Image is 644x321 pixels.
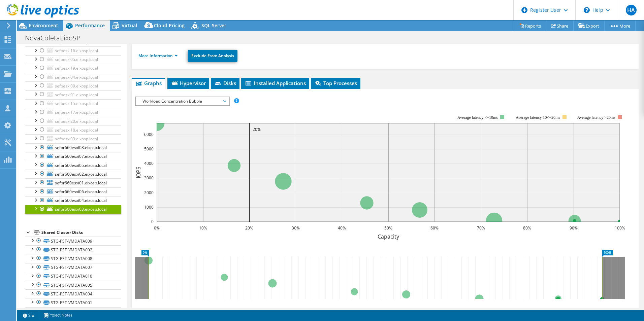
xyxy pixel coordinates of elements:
a: sefpesxi01.eixosp.local [25,90,121,99]
text: 80% [523,225,531,231]
a: sefpr660esxi02.eixosp.local [25,170,121,178]
span: sefpr660esxi01.eixosp.local [55,180,107,186]
a: sefpesxi05.eixosp.local [25,55,121,64]
a: Exclude From Analysis [188,50,237,62]
text: 4000 [144,160,154,166]
span: sefpr660esxi03.eixosp.local [55,206,107,212]
span: Environment [29,22,58,29]
text: IOPS [135,167,142,178]
text: 60% [430,225,439,231]
span: Performance [75,22,105,29]
span: Graphs [135,80,162,86]
span: Hypervisor [171,80,206,86]
span: sefpesxi15.eixosp.local [55,101,98,106]
a: sefpesxi17.eixosp.local [25,108,121,117]
a: STG-PST-VMDATA006 [25,307,121,316]
a: 2 [18,311,39,320]
span: Top Processes [314,80,357,86]
text: 40% [338,225,346,231]
span: sefpesxi18.eixosp.local [55,127,98,133]
a: STG-PST-VMDATA005 [25,281,121,289]
text: Capacity [377,233,399,240]
a: sefpr660esxi05.eixosp.local [25,161,121,170]
text: 3000 [144,175,154,181]
a: STG-PST-VMDATA004 [25,289,121,298]
span: SQL Server [201,22,226,29]
a: sefpesxi03.eixosp.local [25,134,121,143]
span: Cloud Pricing [154,22,185,29]
a: STG-PST-VMDATA009 [25,237,121,245]
text: 50% [384,225,392,231]
span: sefpesxi16.eixosp.local [55,48,98,53]
span: sefpesxi17.eixosp.local [55,109,98,115]
a: Export [573,21,605,31]
a: STG-PST-VMDATA008 [25,254,121,263]
a: STG-PST-VMDATA002 [25,245,121,254]
text: Average latency >20ms [577,115,615,120]
span: Installed Applications [245,80,306,86]
a: sefpesxi15.eixosp.local [25,99,121,108]
a: STG-PST-VMDATA001 [25,298,121,307]
div: Shared Cluster Disks [41,228,121,237]
a: Reports [514,21,546,31]
text: 0% [154,225,159,231]
span: sefpesxi02.eixosp.local [55,39,98,45]
text: 30% [292,225,300,231]
span: HA [626,5,637,15]
span: Workload Concentration Bubble [139,97,226,105]
span: sefpr660esxi05.eixosp.local [55,163,107,168]
span: sefpr660esxi08.eixosp.local [55,145,107,150]
a: sefpr660esxi03.eixosp.local [25,205,121,214]
text: 6000 [144,132,154,137]
span: sefpesxi04.eixosp.local [55,74,98,80]
span: sefpr660esxi04.eixosp.local [55,198,107,203]
svg: \n [584,7,590,13]
a: Share [546,21,574,31]
a: sefpesxi04.eixosp.local [25,73,121,81]
span: sefpesxi09.eixosp.local [55,83,98,89]
a: sefpesxi20.eixosp.local [25,117,121,126]
a: Project Notes [39,311,77,320]
a: More Information [138,53,178,59]
span: sefpr660esxi06.eixosp.local [55,189,107,194]
span: Virtual [122,22,137,29]
h1: NovaColetaEixoSP [22,34,91,42]
a: STG-PST-VMDATA010 [25,272,121,281]
a: sefpesxi18.eixosp.local [25,126,121,134]
span: sefpesxi05.eixosp.local [55,57,98,62]
a: sefpr660esxi01.eixosp.local [25,178,121,187]
text: 1000 [144,204,154,210]
text: 5000 [144,146,154,152]
a: sefpesxi09.eixosp.local [25,81,121,90]
a: sefpesxi16.eixosp.local [25,46,121,55]
text: 70% [477,225,485,231]
text: 90% [570,225,578,231]
a: sefpesxi19.eixosp.local [25,64,121,73]
a: sefpr660esxi08.eixosp.local [25,143,121,152]
span: sefpesxi03.eixosp.local [55,136,98,142]
span: sefpr660esxi02.eixosp.local [55,171,107,177]
a: sefpr660esxi04.eixosp.local [25,196,121,205]
a: More [604,21,636,31]
span: Disks [214,80,236,86]
a: sefpr660esxi07.eixosp.local [25,152,121,161]
span: sefpesxi19.eixosp.local [55,65,98,71]
text: 20% [245,225,253,231]
tspan: Average latency <=10ms [457,115,498,120]
text: 2000 [144,190,154,195]
text: 20% [253,127,261,132]
span: sefpr660esxi07.eixosp.local [55,153,107,159]
text: 100% [614,225,625,231]
a: STG-PST-VMDATA007 [25,263,121,272]
tspan: Average latency 10<=20ms [516,115,560,120]
a: sefpr660esxi06.eixosp.local [25,187,121,196]
span: sefpesxi01.eixosp.local [55,92,98,98]
text: 0 [151,219,154,224]
span: sefpesxi20.eixosp.local [55,118,98,124]
text: 10% [199,225,207,231]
